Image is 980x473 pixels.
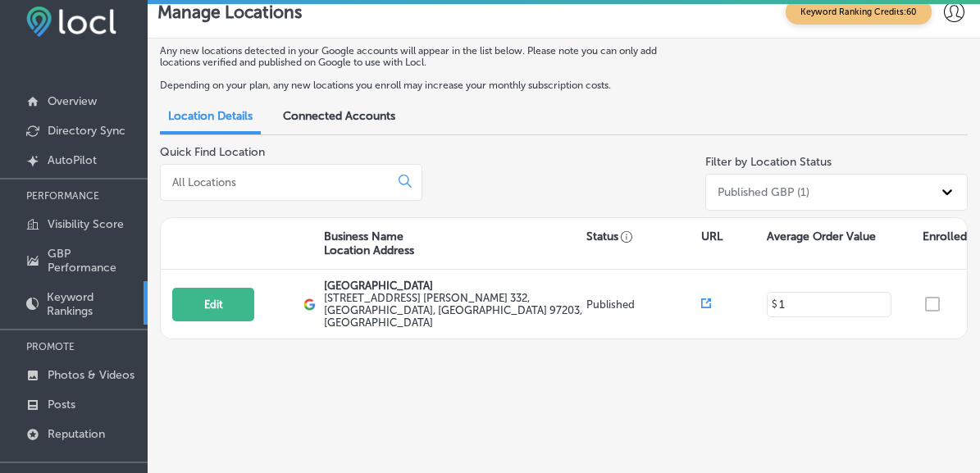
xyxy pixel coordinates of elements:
[160,45,685,68] p: Any new locations detected in your Google accounts will appear in the list below. Please note you...
[171,175,385,189] input: All Locations
[47,290,139,318] p: Keyword Rankings
[48,217,124,231] p: Visibility Score
[160,80,685,91] p: Depending on your plan, any new locations you enroll may increase your monthly subscription costs.
[160,145,265,159] label: Quick Find Location
[157,2,302,22] p: Manage Locations
[767,230,876,243] p: Average Order Value
[586,230,701,243] p: Status
[26,7,116,37] img: fda3e92497d09a02dc62c9cd864e3231.png
[324,280,582,292] p: [GEOGRAPHIC_DATA]
[283,109,395,123] span: Connected Accounts
[48,94,97,108] p: Overview
[324,230,414,257] p: Business Name Location Address
[48,153,97,167] p: AutoPilot
[324,292,582,329] label: [STREET_ADDRESS] [PERSON_NAME] 332 , [GEOGRAPHIC_DATA], [GEOGRAPHIC_DATA] 97203, [GEOGRAPHIC_DATA]
[168,109,253,123] span: Location Details
[586,298,701,311] p: Published
[48,247,139,275] p: GBP Performance
[701,230,722,243] p: URL
[172,288,254,321] button: Edit
[772,298,777,310] p: $
[48,124,125,138] p: Directory Sync
[303,298,316,311] img: logo
[718,185,809,199] div: Published GBP (1)
[705,155,832,169] label: Filter by Location Status
[48,368,134,382] p: Photos & Videos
